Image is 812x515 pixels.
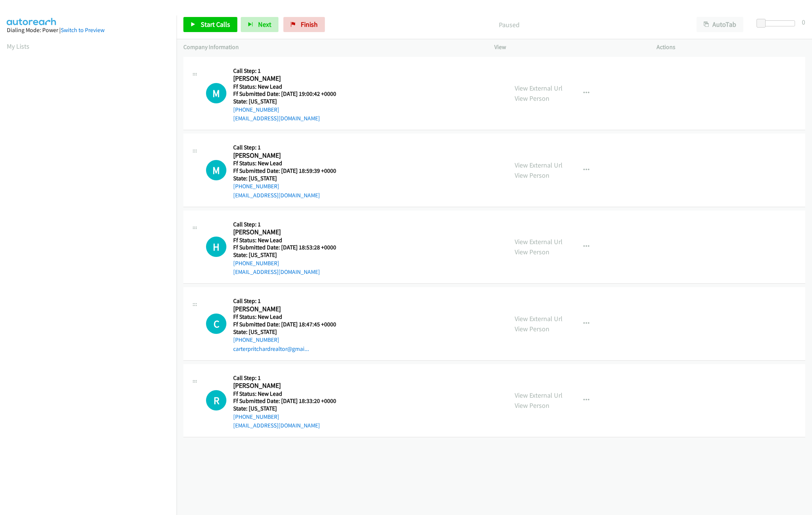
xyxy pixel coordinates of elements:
[233,115,320,122] a: [EMAIL_ADDRESS][DOMAIN_NAME]
[233,228,346,237] h2: [PERSON_NAME]
[233,237,346,244] h5: Ff Status: New Lead
[515,314,563,323] a: View External Url
[494,43,643,52] p: View
[515,171,549,180] a: View Person
[335,20,683,30] p: Paused
[233,381,346,390] h2: [PERSON_NAME]
[206,314,226,334] h1: C
[206,83,226,103] div: The call is yet to be attempted
[233,405,346,412] h5: State: [US_STATE]
[233,144,346,151] h5: Call Step: 1
[206,314,226,334] div: The call is yet to be attempted
[233,160,346,167] h5: Ff Status: New Lead
[233,98,346,105] h5: State: [US_STATE]
[233,106,279,113] a: [PHONE_NUMBER]
[206,160,226,180] h1: M
[233,260,279,267] a: [PHONE_NUMBER]
[802,17,805,27] div: 0
[206,237,226,257] div: The call is yet to be attempted
[258,20,271,29] span: Next
[233,67,346,75] h5: Call Step: 1
[233,328,346,336] h5: State: [US_STATE]
[233,374,346,382] h5: Call Step: 1
[233,313,346,321] h5: Ff Status: New Lead
[233,305,346,314] h2: [PERSON_NAME]
[233,345,309,352] a: carterpritchardrealtor@gmai...
[7,26,170,35] div: Dialing Mode: Power |
[233,251,346,259] h5: State: [US_STATE]
[515,161,563,169] a: View External Url
[7,58,177,417] iframe: Dialpad
[233,74,346,83] h2: [PERSON_NAME]
[183,43,481,52] p: Company Information
[301,20,318,29] span: Finish
[233,321,346,328] h5: Ff Submitted Date: [DATE] 18:47:45 +0000
[233,175,346,182] h5: State: [US_STATE]
[515,94,549,103] a: View Person
[206,237,226,257] h1: H
[206,160,226,180] div: The call is yet to be attempted
[515,401,549,410] a: View Person
[206,83,226,103] h1: M
[697,17,743,32] button: AutoTab
[233,167,346,175] h5: Ff Submitted Date: [DATE] 18:59:39 +0000
[283,17,325,32] a: Finish
[233,83,346,91] h5: Ff Status: New Lead
[233,151,346,160] h2: [PERSON_NAME]
[61,26,105,34] a: Switch to Preview
[515,391,563,400] a: View External Url
[515,324,549,333] a: View Person
[7,42,29,51] a: My Lists
[233,422,320,429] a: [EMAIL_ADDRESS][DOMAIN_NAME]
[760,20,795,26] div: Delay between calls (in seconds)
[233,268,320,275] a: [EMAIL_ADDRESS][DOMAIN_NAME]
[183,17,237,32] a: Start Calls
[206,390,226,410] h1: R
[657,43,805,52] p: Actions
[233,183,279,190] a: [PHONE_NUMBER]
[515,237,563,246] a: View External Url
[233,90,346,98] h5: Ff Submitted Date: [DATE] 19:00:42 +0000
[233,390,346,398] h5: Ff Status: New Lead
[515,84,563,92] a: View External Url
[233,244,346,251] h5: Ff Submitted Date: [DATE] 18:53:28 +0000
[233,221,346,228] h5: Call Step: 1
[233,413,279,420] a: [PHONE_NUMBER]
[201,20,230,29] span: Start Calls
[233,297,346,305] h5: Call Step: 1
[241,17,278,32] button: Next
[206,390,226,410] div: The call is yet to be attempted
[233,336,279,343] a: [PHONE_NUMBER]
[233,397,346,405] h5: Ff Submitted Date: [DATE] 18:33:20 +0000
[515,248,549,256] a: View Person
[233,192,320,199] a: [EMAIL_ADDRESS][DOMAIN_NAME]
